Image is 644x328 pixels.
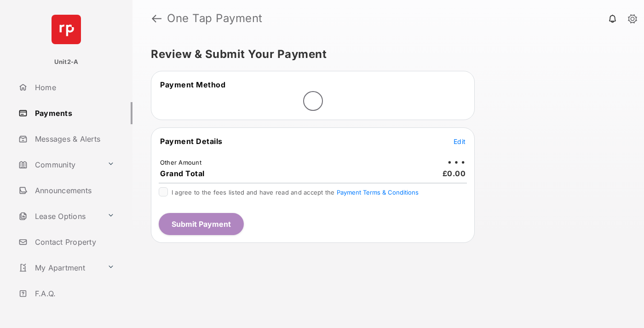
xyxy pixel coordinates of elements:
[160,137,223,146] span: Payment Details
[160,169,205,178] span: Grand Total
[167,13,263,24] strong: One Tap Payment
[15,128,132,150] a: Messages & Alerts
[159,213,244,235] button: Submit Payment
[160,158,202,167] td: Other Amount
[454,138,466,145] span: Edit
[337,189,419,196] button: I agree to the fees listed and have read and accept the
[15,179,132,201] a: Announcements
[15,205,103,227] a: Lease Options
[160,80,225,89] span: Payment Method
[172,189,419,196] span: I agree to the fees listed and have read and accept the
[15,282,132,305] a: F.A.Q.
[15,102,132,124] a: Payments
[15,257,103,279] a: My Apartment
[52,15,81,44] img: svg+xml;base64,PHN2ZyB4bWxucz0iaHR0cDovL3d3dy53My5vcmcvMjAwMC9zdmciIHdpZHRoPSI2NCIgaGVpZ2h0PSI2NC...
[454,137,466,146] button: Edit
[443,169,466,178] span: £0.00
[54,58,79,67] p: Unit2-A
[15,154,103,176] a: Community
[15,76,132,98] a: Home
[15,231,132,253] a: Contact Property
[151,49,618,60] h5: Review & Submit Your Payment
